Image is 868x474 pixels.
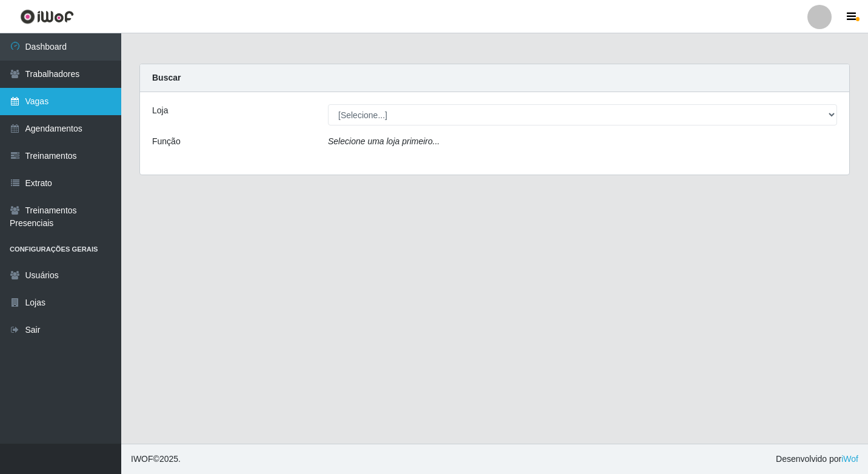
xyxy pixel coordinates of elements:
i: Selecione uma loja primeiro... [328,136,439,146]
span: Desenvolvido por [776,453,858,466]
label: Loja [152,104,168,117]
strong: Buscar [152,73,181,82]
a: iWof [841,454,858,464]
span: IWOF [131,454,153,464]
span: © 2025 . [131,453,181,466]
img: CoreUI Logo [20,9,74,24]
label: Função [152,135,181,148]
